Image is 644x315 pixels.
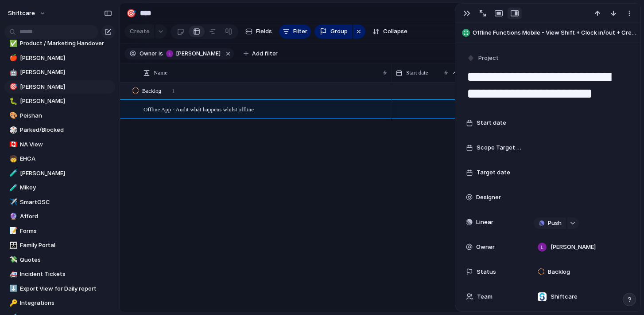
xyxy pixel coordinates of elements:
a: 🎯[PERSON_NAME] [4,80,115,94]
a: 🧪[PERSON_NAME] [4,167,115,180]
button: 🇨🇦 [8,140,17,149]
span: Scope Target Date [477,143,523,152]
span: Owner [476,243,495,252]
div: 💸 [9,255,16,265]
span: Integrations [20,299,112,307]
button: ⬇️ [8,284,17,293]
a: 🎨Peishan [4,109,115,122]
a: 🤖[PERSON_NAME] [4,66,115,79]
div: 🎨 [9,110,16,121]
button: 🔑 [8,299,17,307]
div: 🇨🇦NA View [4,138,115,151]
button: Group [314,24,352,39]
button: ✅ [8,39,17,48]
div: 🧪 [9,168,16,178]
span: Incident Tickets [20,270,112,279]
button: Fields [242,24,275,39]
span: [PERSON_NAME] [20,97,112,106]
button: 🎨 [8,111,17,120]
div: 👪Family Portal [4,239,115,252]
span: Parked/Blocked [20,126,112,134]
button: Offline Functions Mobile - View Shift + Clock in/out + Create Notes [459,26,636,40]
a: ⬇️Export View for Daily report [4,282,115,295]
button: 🚑 [8,270,17,279]
a: ✅Product / Marketing Handover [4,37,115,50]
a: 🚑Incident Tickets [4,268,115,281]
a: 💸Quotes [4,253,115,267]
span: Target date [477,168,510,177]
span: Collapse [383,27,407,36]
div: 📝 [9,226,16,236]
span: Backlog [142,87,161,95]
span: Afford [20,212,112,221]
span: [PERSON_NAME] [20,54,112,63]
span: Mikey [20,183,112,192]
span: [PERSON_NAME] [551,243,596,252]
span: SmartOSC [20,198,112,207]
a: 🧒EHCA [4,152,115,165]
span: Product / Marketing Handover [20,39,112,48]
div: ✈️SmartOSC [4,196,115,209]
a: 🎲Parked/Blocked [4,123,115,137]
button: 🎯 [124,6,138,20]
div: 🎲 [9,125,16,135]
span: Export View for Daily report [20,284,112,293]
a: 🍎[PERSON_NAME] [4,51,115,65]
div: 🔮 [9,212,16,222]
button: Add filter [238,47,283,60]
div: 🇨🇦 [9,139,16,150]
button: is [157,49,165,59]
span: Start date [477,118,506,127]
span: Linear [476,218,493,227]
span: EHCA [20,154,112,163]
button: Push [534,217,566,229]
span: Fields [256,27,272,36]
button: shiftcare [4,6,50,20]
span: Group [330,27,348,36]
span: Name [154,68,167,77]
span: [PERSON_NAME] [176,50,221,58]
button: 🤖 [8,68,17,77]
button: 🔮 [8,212,17,221]
div: 👪 [9,240,16,251]
div: 🤖 [9,67,16,78]
div: 🔑 [9,298,16,308]
div: 🔮Afford [4,210,115,223]
button: 🎲 [8,126,17,134]
div: ⬇️ [9,283,16,294]
button: 👪 [8,241,17,250]
span: Forms [20,227,112,236]
button: ✈️ [8,198,17,207]
button: [PERSON_NAME] [164,49,222,59]
button: 🧒 [8,154,17,163]
button: 🍎 [8,54,17,63]
div: 🧒 [9,154,16,164]
div: ✈️ [9,197,16,207]
div: 🐛 [9,96,16,106]
span: Offline Functions Mobile - View Shift + Clock in/out + Create Notes [473,28,636,37]
a: 🐛[PERSON_NAME] [4,94,115,108]
button: Filter [279,24,311,39]
button: Project [465,52,501,65]
span: Status [477,268,496,276]
a: 🧪Mikey [4,181,115,194]
a: 🔑Integrations [4,296,115,310]
span: Filter [293,27,307,36]
a: 📝Forms [4,224,115,238]
span: 1 [172,87,175,95]
button: 🎯 [8,83,17,91]
div: ✅ [9,39,16,49]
